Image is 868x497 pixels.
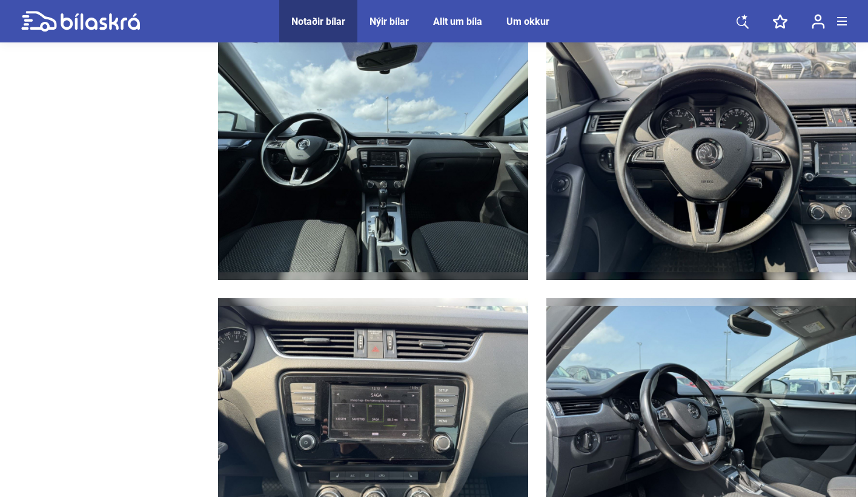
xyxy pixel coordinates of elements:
[291,16,345,27] a: Notaðir bílar
[433,16,482,27] a: Allt um bíla
[369,16,409,27] a: Nýir bílar
[812,14,825,29] img: user-login.svg
[506,16,549,27] a: Um okkur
